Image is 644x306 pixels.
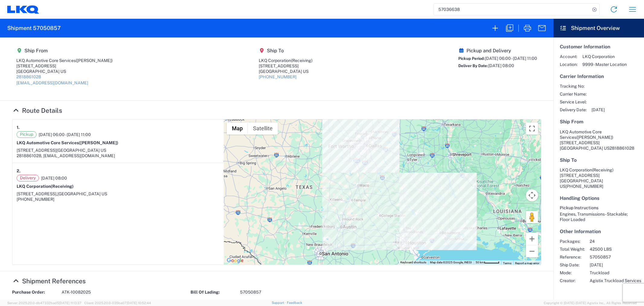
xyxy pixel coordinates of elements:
[259,69,312,74] div: [GEOGRAPHIC_DATA] US
[248,122,278,135] button: Show satellite imagery
[560,168,614,178] span: LKQ Corporation [STREET_ADDRESS]
[259,63,312,69] div: [STREET_ADDRESS]
[544,300,637,306] span: Copyright © [DATE]-[DATE] Agistix Inc., All Rights Reserved
[17,148,56,153] span: [STREET_ADDRESS]
[76,58,113,63] span: ([PERSON_NAME])
[191,289,236,295] strong: Bill Of Lading:
[560,167,638,189] address: [GEOGRAPHIC_DATA] US
[59,301,82,305] span: [DATE] 11:13:37
[12,289,57,295] strong: Purchase Order:
[259,48,312,54] h5: Ship To
[560,91,587,97] span: Carrier Name:
[16,63,113,69] div: [STREET_ADDRESS]
[12,107,62,114] a: Hide Details
[56,148,106,153] span: [GEOGRAPHIC_DATA] US
[458,63,488,68] span: Deliver By Date:
[400,260,426,265] button: Keyboard shortcuts
[84,301,151,305] span: Client: 2025.20.0-035ba07
[17,175,39,181] span: Delivery
[16,58,113,63] div: LKQ Automotive Core Services
[526,122,538,135] button: Toggle fullscreen view
[560,239,585,244] span: Packages:
[590,278,641,283] span: Agistix Truckload Services
[7,301,82,305] span: Server: 2025.20.0-db47332bad5
[259,58,312,63] div: LKQ Corporation
[560,107,587,112] span: Delivery Date:
[272,301,287,304] a: Support
[17,131,37,138] span: Pickup
[560,211,638,222] div: Engines, Transmissions - Stackable; Floor Loaded
[225,257,245,265] a: Open this area in Google Maps (opens a new window)
[560,54,578,59] span: Account:
[560,99,587,105] span: Service Level:
[17,191,57,196] span: [STREET_ADDRESS],
[560,129,602,140] span: LKQ Automotive Core Services
[526,211,538,223] button: Drag Pegman onto the map to open Street View
[591,107,605,112] span: [DATE]
[560,229,638,234] h5: Other Information
[16,74,41,79] a: 2818861028
[560,73,638,79] h5: Carrier Information
[560,157,638,163] h5: Ship To
[434,4,590,15] input: Shipment, tracking or reference number
[590,262,641,268] span: [DATE]
[576,135,613,140] span: ([PERSON_NAME])
[560,195,638,201] h5: Handling Options
[590,239,641,244] span: 24
[553,19,644,37] header: Shipment Overview
[39,132,91,137] span: [DATE] 06:00 - [DATE] 11:00
[17,197,219,202] div: [PHONE_NUMBER]
[127,301,151,305] span: [DATE] 10:52:44
[227,122,248,135] button: Show street map
[17,140,118,145] strong: LKQ Automotive Core Services
[57,191,107,196] span: [GEOGRAPHIC_DATA] US
[560,62,578,67] span: Location:
[291,58,312,63] span: (Receiving)
[526,189,538,201] button: Map camera controls
[62,289,91,295] span: ATK-10082025
[560,83,587,89] span: Tracking No:
[560,254,585,260] span: Reference:
[458,48,537,54] h5: Pickup and Delivery
[590,270,641,275] span: Truckload
[17,184,74,189] strong: LKQ Corporation
[16,48,113,54] h5: Ship From
[526,233,538,245] button: Zoom in
[458,56,485,61] span: Pickup Period:
[503,262,511,265] a: Terms
[526,245,538,257] button: Zoom out
[17,167,21,175] strong: 2.
[476,261,484,264] span: 50 km
[560,140,600,145] span: [STREET_ADDRESS]
[560,44,638,50] h5: Customer Information
[560,262,585,268] span: Ship Date:
[51,184,74,189] span: (Receiving)
[16,80,88,85] a: [EMAIL_ADDRESS][DOMAIN_NAME]
[590,254,641,260] span: 57050857
[430,261,472,264] span: Map data ©2025 Google, INEGI
[515,262,539,265] a: Report a map error
[17,153,219,158] div: 2818861028, [EMAIL_ADDRESS][DOMAIN_NAME]
[17,124,20,131] strong: 1.
[12,277,86,285] a: Hide Details
[225,257,245,265] img: Google
[41,175,67,181] span: [DATE] 08:00
[610,146,634,151] span: 2818861028
[287,301,302,304] a: Feedback
[7,24,61,32] h2: Shipment 57050857
[240,289,261,295] span: 57050857
[485,56,537,61] span: [DATE] 06:00 - [DATE] 11:00
[560,119,638,125] h5: Ship From
[566,184,603,189] span: [PHONE_NUMBER]
[488,63,514,68] span: [DATE] 08:00
[560,205,638,210] h6: Pickup Instructions
[474,260,501,265] button: Map Scale: 50 km per 47 pixels
[259,74,296,79] a: [PHONE_NUMBER]
[582,54,627,59] span: LKQ Corporation
[560,270,585,275] span: Mode:
[16,69,113,74] div: [GEOGRAPHIC_DATA] US
[560,246,585,252] span: Total Weight:
[560,129,638,151] address: [GEOGRAPHIC_DATA] US
[79,140,118,145] span: ([PERSON_NAME])
[590,246,641,252] span: 42500 LBS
